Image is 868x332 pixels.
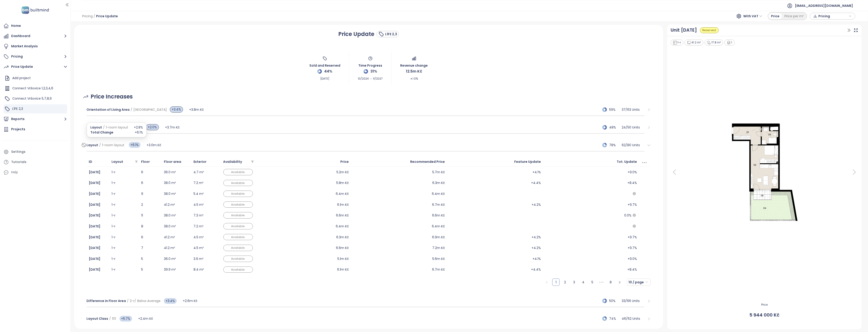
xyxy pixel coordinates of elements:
[139,232,162,243] td: 6
[250,158,255,165] span: filter
[109,178,139,189] td: 1-r
[406,68,422,74] span: 12.5m Kč
[447,264,543,275] td: +4.4%
[109,188,139,199] td: 1-r
[162,253,191,264] td: 36.0 m²
[598,279,605,286] span: •••
[12,75,31,81] div: Add project
[795,0,853,11] span: [EMAIL_ADDRESS][DOMAIN_NAME]
[131,107,132,112] span: /
[340,159,349,164] span: Price
[410,159,445,164] span: Recommended Price
[514,159,541,164] span: Feature Update
[109,232,139,243] td: 1-r
[670,312,859,319] span: 5 944 000 Kč
[769,13,782,19] div: Price
[351,178,447,189] td: 6.3m Kč
[109,210,139,221] td: 1-r
[255,242,351,253] td: 6.6m Kč
[617,159,637,164] span: Tot. Update
[138,316,153,321] span: +2.4m Kč
[106,125,128,130] span: 1-room layout
[609,107,619,112] span: 59%
[624,213,631,218] span: 0.0%
[134,158,139,165] span: filter
[598,279,605,286] li: Next 5 Pages
[3,94,67,103] div: Connect Vršovice 5,7,8,9
[135,130,143,135] span: +6.1%
[580,279,587,286] a: 4
[2,52,68,61] button: Pricing
[618,281,621,284] span: right
[561,279,569,286] li: 2
[139,188,162,199] td: 9
[139,221,162,232] td: 8
[671,40,684,46] div: 1-r
[607,279,614,286] li: 8
[89,246,101,250] a: [DATE]
[447,253,543,264] td: +4.1%
[320,74,329,81] span: [DATE]
[112,159,123,164] span: Layout
[627,279,651,286] div: Page Size
[3,84,67,93] div: Connect Vršovice 1,2,3,4,6
[255,232,351,243] td: 6.3m Kč
[87,299,126,303] span: Difference in Floor Area
[724,40,735,46] div: 1
[580,279,587,286] li: 4
[571,279,578,286] a: 3
[89,202,101,207] a: [DATE]
[351,199,447,210] td: 6.7m Kč
[223,169,253,175] div: Available
[139,199,162,210] td: 2
[109,316,111,321] span: /
[12,96,52,101] span: Connect Vršovice 5,7,8,9
[11,159,26,165] div: Tutorials
[129,142,140,148] span: +6.1%
[120,316,132,322] span: +5.7%
[609,125,619,130] span: 48%
[255,210,351,221] td: 6.6m Kč
[818,13,848,20] span: Pricing
[251,160,254,163] span: filter
[622,298,644,303] p: 33 / 66 Units
[447,242,543,253] td: +4.2%
[628,245,637,250] span: +9.7%
[139,253,162,264] td: 5
[400,61,428,68] span: Revenue change
[351,253,447,264] td: 5.6m Kč
[627,267,637,272] span: +8.4%
[82,12,93,20] span: Pricing
[616,279,623,286] button: right
[628,170,637,175] span: +9.0%
[2,21,68,30] a: Home
[89,235,101,239] b: [DATE]
[2,115,68,124] button: Reports
[162,199,191,210] td: 41.2 m²
[351,167,447,178] td: 5.7m Kč
[351,264,447,275] td: 6.7m Kč
[87,157,109,167] th: ID
[109,167,139,178] td: 1-r
[358,74,383,81] span: 10/2024 → 11/2027
[191,242,221,253] td: 4.5 m²
[223,212,253,219] div: Available
[223,256,253,262] div: Available
[164,159,181,164] span: Floor area
[11,126,25,132] div: Projects
[89,191,101,196] a: [DATE]
[89,181,101,185] b: [DATE]
[12,86,53,91] span: Connect Vršovice 1,2,3,4,6
[99,143,101,147] span: /
[96,12,118,20] span: Price Update
[622,316,644,321] p: 46 / 62 Units
[162,188,191,199] td: 38.0 m²
[3,74,67,83] div: Add project
[11,23,21,29] div: Home
[255,178,351,189] td: 5.8m Kč
[135,160,138,163] span: filter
